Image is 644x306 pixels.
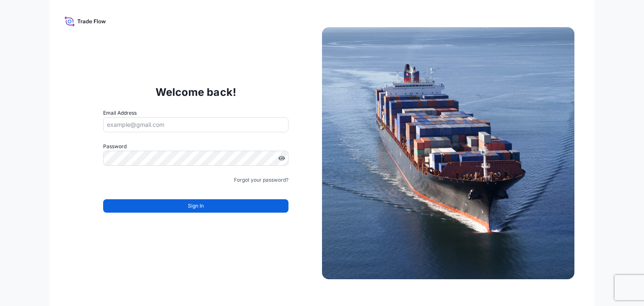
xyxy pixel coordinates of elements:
[156,85,236,99] p: Welcome back!
[103,199,288,213] button: Sign In
[103,117,288,132] input: example@gmail.com
[103,109,137,117] label: Email Address
[322,27,574,279] img: Ship illustration
[188,202,204,210] span: Sign In
[278,155,285,162] button: Show password
[103,142,288,151] label: Password
[234,176,288,184] a: Forgot your password?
